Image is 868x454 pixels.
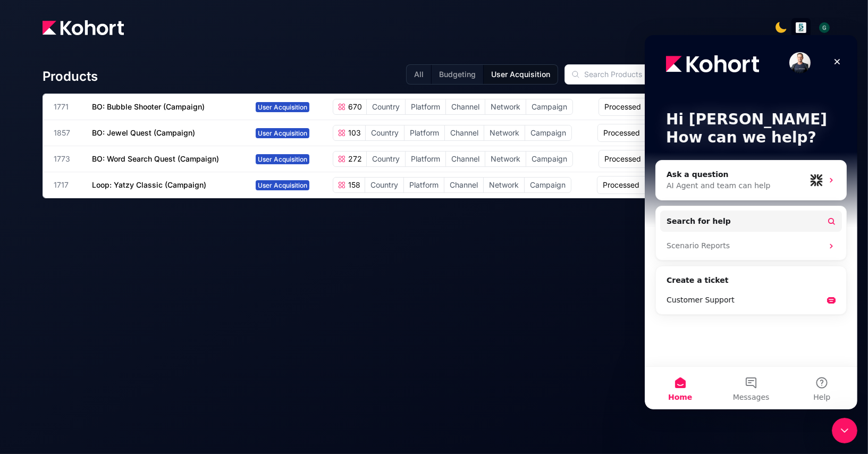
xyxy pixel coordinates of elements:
span: 1773 [54,154,79,164]
span: Network [485,152,526,166]
span: Network [485,99,526,114]
img: logo_logo_images_1_20240607072359498299_20240828135028712857.jpeg [796,22,806,33]
span: Loop: Yatzy Classic (Campaign) [92,180,206,189]
span: Processed [604,102,652,112]
span: Country [367,152,405,166]
span: User Acquisition [256,180,309,190]
img: Kohort logo [43,20,124,35]
span: 1771 [54,102,79,112]
span: 272 [346,154,362,164]
span: Channel [446,152,485,166]
a: 1857BO: Jewel Quest (Campaign)User Acquisition103CountryPlatformChannelNetworkCampaignProcessed7 ... [54,120,845,146]
span: Processed [604,154,652,164]
button: All [407,65,431,84]
span: 670 [346,102,362,112]
span: User Acquisition [256,154,309,164]
h4: Products [43,68,98,85]
span: Country [366,125,404,140]
a: 1773BO: Word Search Quest (Campaign)User Acquisition272CountryPlatformChannelNetworkCampaignProce... [54,146,846,172]
span: Processed [603,180,650,190]
iframe: Intercom live chat [832,418,857,443]
a: 1771BO: Bubble Shooter (Campaign)User Acquisition670CountryPlatformChannelNetworkCampaignProcesse... [54,94,846,120]
button: User Acquisition [483,65,558,84]
span: Channel [445,125,484,140]
span: Campaign [526,99,572,114]
span: User Acquisition [256,102,309,112]
span: BO: Word Search Quest (Campaign) [92,154,219,163]
span: Country [365,178,403,192]
span: Channel [444,178,483,192]
span: 158 [346,180,360,190]
span: Platform [404,178,444,192]
a: 1717Loop: Yatzy Classic (Campaign)User Acquisition158CountryPlatformChannelNetworkCampaignProcess... [54,172,845,198]
span: Campaign [525,125,571,140]
span: Campaign [525,178,571,192]
span: Processed [603,128,651,138]
span: 103 [346,128,361,138]
span: Channel [446,99,485,114]
span: 1857 [54,128,79,138]
span: BO: Jewel Quest (Campaign) [92,128,195,137]
span: Network [484,178,524,192]
span: Country [367,99,405,114]
span: Platform [406,152,445,166]
button: Budgeting [431,65,483,84]
span: Network [484,125,525,140]
iframe: Intercom live chat [645,35,857,409]
span: 1717 [54,180,79,190]
span: Platform [406,99,445,114]
input: Search Products [565,65,704,84]
span: User Acquisition [256,128,309,138]
span: BO: Bubble Shooter (Campaign) [92,102,205,111]
span: Platform [404,125,444,140]
span: Campaign [526,152,572,166]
